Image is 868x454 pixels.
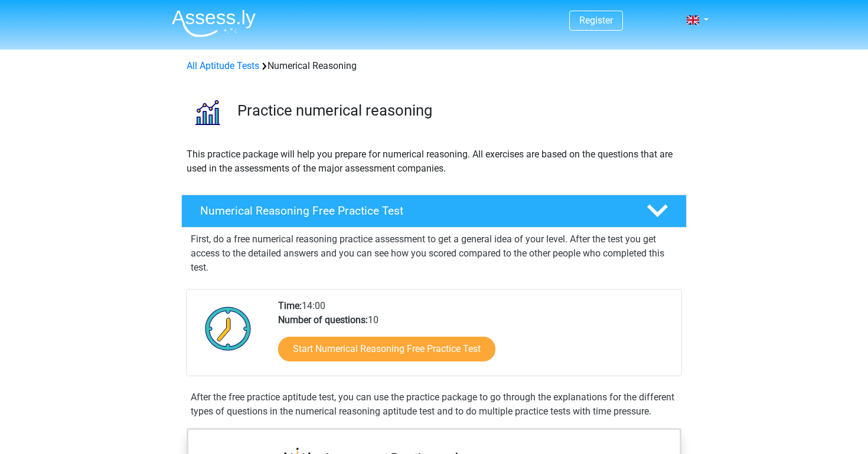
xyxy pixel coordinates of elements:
h4: Numerical Reasoning Free Practice Test [200,204,628,218]
div: 14:00 10 [269,299,681,376]
p: This practice package will help you prepare for numerical reasoning. All exercises are based on t... [187,147,681,176]
h3: Practice numerical reasoning [237,101,677,120]
img: Clock [198,299,258,358]
a: Register [579,15,613,26]
a: All Aptitude Tests [187,60,259,71]
div: After the free practice aptitude test, you can use the practice package to go through the explana... [186,390,682,419]
a: Start Numerical Reasoning Free Practice Test [278,337,495,361]
p: First, do a free numerical reasoning practice assessment to get a general idea of your level. Aft... [191,232,677,275]
div: Numerical Reasoning [182,59,686,73]
img: numerical reasoning [182,87,232,137]
b: Number of questions: [278,314,368,325]
b: Time: [278,300,302,311]
img: Assessly [172,9,256,37]
a: Numerical Reasoning Free Practice Test [177,195,691,228]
